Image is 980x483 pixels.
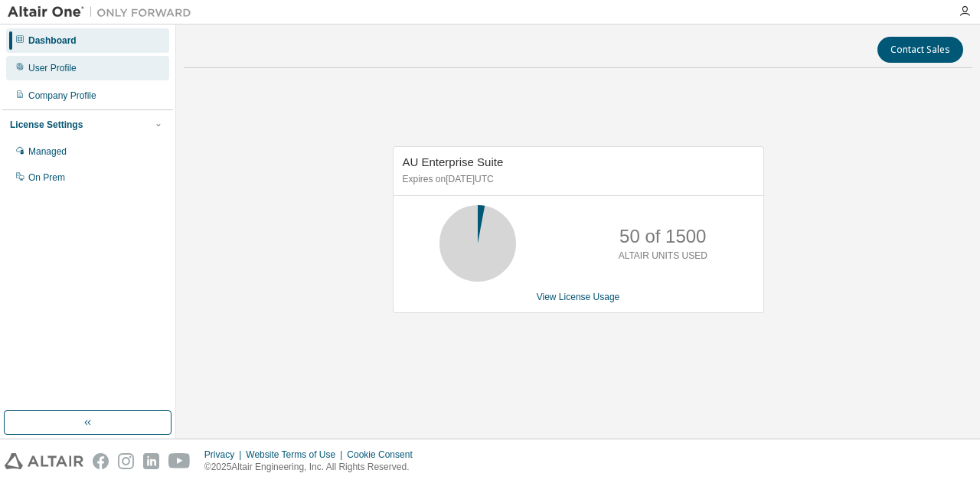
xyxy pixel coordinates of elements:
div: On Prem [28,171,65,184]
div: Website Terms of Use [246,449,347,461]
span: AU Enterprise Suite [403,155,504,168]
p: © 2025 Altair Engineering, Inc. All Rights Reserved. [204,461,422,474]
img: instagram.svg [118,453,134,469]
img: linkedin.svg [143,453,159,469]
img: facebook.svg [93,453,109,469]
button: Contact Sales [877,37,963,63]
img: altair_logo.svg [5,453,83,469]
a: View License Usage [537,292,620,302]
div: Privacy [204,449,246,461]
p: Expires on [DATE] UTC [403,173,750,186]
p: 50 of 1500 [619,224,706,250]
p: ALTAIR UNITS USED [619,250,707,263]
div: Managed [28,145,67,158]
div: Cookie Consent [347,449,421,461]
img: youtube.svg [168,453,191,469]
div: Company Profile [28,90,96,102]
img: Altair One [8,5,199,20]
div: License Settings [10,119,83,131]
div: User Profile [28,62,77,74]
div: Dashboard [28,34,77,47]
